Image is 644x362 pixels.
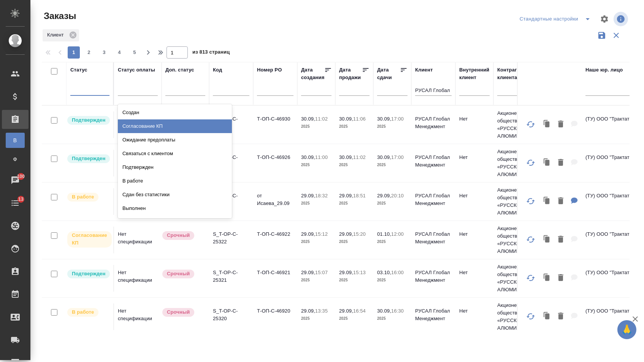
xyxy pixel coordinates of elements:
td: Нет спецификации [114,188,162,215]
span: Настроить таблицу [595,10,614,28]
p: 30.09, [377,116,391,122]
p: 29.09, [339,270,353,275]
div: Номер PO [257,66,282,74]
p: Подтвержден [72,155,105,162]
td: Нет спецификации [114,227,162,253]
p: 15:13 [353,270,366,275]
p: 2025 [301,200,332,207]
td: Т-ОП-С-46930 [253,111,297,138]
p: Нет [459,269,490,276]
p: РУСАЛ Глобал Менеджмент [415,269,452,284]
button: Клонировать [540,155,554,171]
div: Подтвержден [118,160,232,174]
p: 2025 [339,123,370,130]
p: 2025 [377,238,408,246]
p: 2025 [301,123,332,130]
div: Выставляется автоматически, если на указанный объем услуг необходимо больше времени в стандартном... [162,230,205,241]
div: Дата создания [301,66,324,81]
p: 29.09, [301,231,315,237]
p: 30.09, [339,154,353,160]
p: Нет [459,154,490,161]
td: от Исаева_29.09 [253,188,297,215]
p: Акционерное общество «РУССКИЙ АЛЮМИНИ... [497,263,534,294]
div: split button [518,13,595,25]
div: Код [213,66,222,74]
p: 11:00 [315,154,328,160]
p: 16:54 [353,308,366,314]
p: Подтвержден [72,116,105,124]
p: S_T-OP-C-25321 [213,269,249,284]
p: 2025 [377,161,408,169]
div: Согласование КП [118,119,232,133]
p: 2025 [377,123,408,130]
p: 2025 [339,315,370,322]
p: 29.09, [301,193,315,198]
p: Акционерное общество «РУССКИЙ АЛЮМИНИ... [497,148,534,178]
p: 29.09, [339,231,353,237]
p: 2025 [377,276,408,284]
div: Выставляется автоматически, если на указанный объем услуг необходимо больше времени в стандартном... [162,269,205,279]
div: Связаться с клиентом [118,147,232,160]
p: 2025 [339,276,370,284]
p: 01.10, [377,231,391,237]
p: 11:02 [353,154,366,160]
span: В [10,137,21,144]
span: 13 [14,195,28,203]
p: РУСАЛ Глобал Менеджмент [415,230,452,246]
p: 18:51 [353,193,366,198]
p: 2025 [301,161,332,169]
div: Выставляет КМ после уточнения всех необходимых деталей и получения согласия клиента на запуск. С ... [67,269,109,279]
p: 12:00 [391,231,404,237]
a: В [6,133,25,148]
p: Нет [459,115,490,123]
td: Нет спецификации [114,303,162,330]
p: 29.09, [301,270,315,275]
p: 20:10 [391,193,404,198]
span: 4 [113,49,125,56]
p: 15:12 [315,231,328,237]
td: Нет спецификации [114,111,162,138]
p: 2025 [339,200,370,207]
p: 2025 [339,161,370,169]
p: 2025 [377,200,408,207]
button: Обновить [522,269,540,287]
button: Сохранить фильтры [595,28,609,43]
button: Удалить [554,270,567,286]
p: 16:00 [391,270,404,275]
p: 30.09, [301,116,315,122]
button: Удалить [554,232,567,248]
p: 17:00 [391,154,404,160]
p: Подтвержден [72,270,105,278]
p: Согласование КП [72,232,107,247]
div: Статус [70,66,87,74]
p: Клиент [47,31,67,39]
span: из 813 страниц [192,48,230,59]
span: Заказы [42,10,76,22]
p: S_T-OP-C-25322 [213,230,249,246]
td: Нет спецификации [114,265,162,292]
div: Сдан без статистики [118,188,232,202]
p: 15:07 [315,270,328,275]
p: 29.09, [301,308,315,314]
p: Акционерное общество «РУССКИЙ АЛЮМИНИ... [497,186,534,217]
div: Ожидание предоплаты [118,133,232,147]
p: 2025 [301,238,332,246]
div: Завершен [118,215,232,229]
p: Акционерное общество «РУССКИЙ АЛЮМИНИ... [497,225,534,255]
p: РУСАЛ Глобал Менеджмент [415,154,452,169]
span: 🙏 [620,322,633,338]
button: Клонировать [540,194,554,209]
p: 2025 [339,238,370,246]
span: 100 [13,173,30,180]
button: Обновить [522,307,540,325]
a: Ф [6,152,25,167]
p: 30.09, [301,154,315,160]
p: 17:00 [391,116,404,122]
p: Нет [459,307,490,315]
p: 11:02 [315,116,328,122]
p: 30.09, [377,308,391,314]
div: Выставляет КМ после уточнения всех необходимых деталей и получения согласия клиента на запуск. С ... [67,154,109,164]
p: 16:30 [391,308,404,314]
button: Клонировать [540,270,554,286]
button: Удалить [554,194,567,209]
